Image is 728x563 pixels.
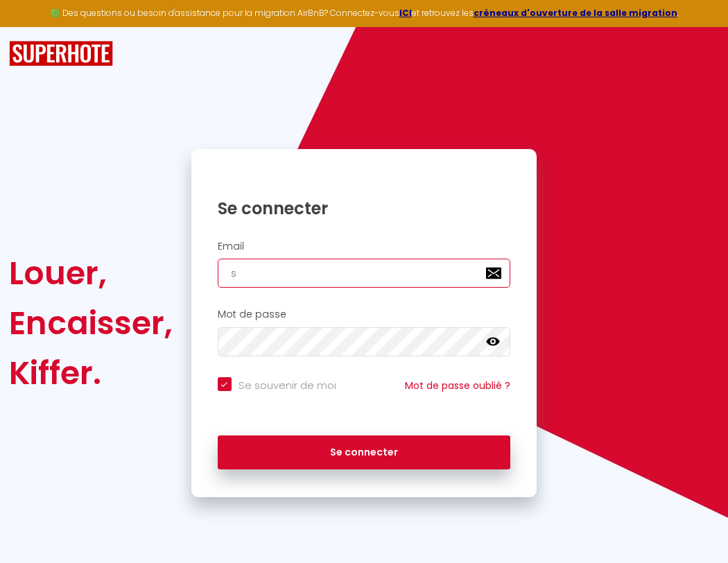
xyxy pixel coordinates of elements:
[218,198,511,219] h1: Se connecter
[399,7,412,19] a: ICI
[218,259,511,288] input: Ton Email
[218,435,511,470] button: Se connecter
[218,241,511,252] h2: Email
[9,298,173,348] div: Encaisser,
[9,248,173,298] div: Louer,
[9,41,113,67] img: SuperHote logo
[405,379,510,392] a: Mot de passe oublié ?
[11,6,53,47] button: Ouvrir le widget de chat LiveChat
[218,309,511,320] h2: Mot de passe
[474,7,677,19] a: créneaux d'ouverture de la salle migration
[9,348,173,398] div: Kiffer.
